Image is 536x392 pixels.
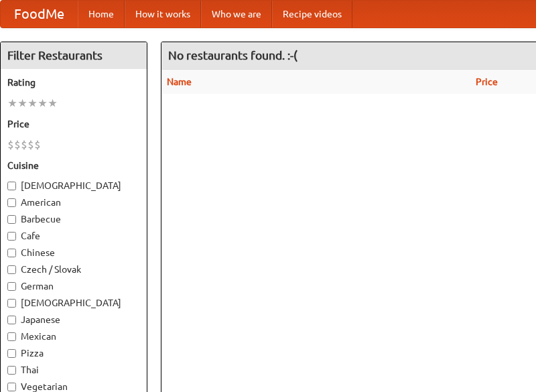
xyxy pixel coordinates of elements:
a: Price [476,76,498,87]
ng-pluralize: No restaurants found. :-( [168,49,297,62]
a: How it works [125,1,201,27]
input: [DEMOGRAPHIC_DATA] [7,182,16,190]
input: Thai [7,366,16,375]
label: [DEMOGRAPHIC_DATA] [7,179,140,192]
a: FoodMe [1,1,78,27]
h5: Cuisine [7,159,140,172]
li: ★ [48,96,58,111]
a: Name [167,76,192,87]
h4: Filter Restaurants [1,42,147,69]
label: Cafe [7,229,140,243]
label: American [7,196,140,209]
a: Who we are [201,1,272,27]
li: ★ [7,96,17,111]
input: Vegetarian [7,383,16,391]
label: [DEMOGRAPHIC_DATA] [7,296,140,310]
input: Barbecue [7,215,16,224]
input: Japanese [7,316,16,324]
a: Home [78,1,125,27]
label: Barbecue [7,212,140,226]
label: German [7,279,140,293]
li: $ [34,137,41,152]
label: Thai [7,363,140,377]
label: Mexican [7,330,140,343]
li: $ [21,137,27,152]
li: $ [27,137,34,152]
h5: Rating [7,76,140,89]
input: Chinese [7,249,16,257]
label: Pizza [7,346,140,360]
li: $ [7,137,14,152]
input: Cafe [7,232,16,241]
input: German [7,282,16,291]
h5: Price [7,117,140,131]
li: ★ [38,96,48,111]
input: Mexican [7,332,16,341]
li: $ [14,137,21,152]
input: [DEMOGRAPHIC_DATA] [7,299,16,308]
a: Recipe videos [272,1,352,27]
label: Japanese [7,313,140,326]
li: ★ [17,96,27,111]
label: Chinese [7,246,140,259]
li: ★ [27,96,38,111]
input: Pizza [7,349,16,358]
input: American [7,198,16,207]
input: Czech / Slovak [7,265,16,274]
label: Czech / Slovak [7,263,140,276]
